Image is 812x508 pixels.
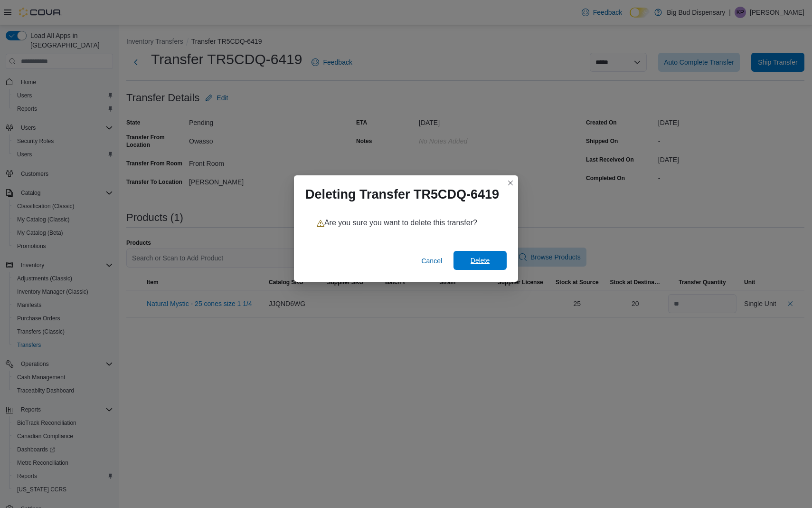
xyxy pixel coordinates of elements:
span: Cancel [421,256,442,266]
span: Delete [471,256,490,265]
button: Closes this modal window [505,177,516,189]
h1: Deleting Transfer TR5CDQ-6419 [305,187,499,202]
button: Cancel [417,251,446,270]
button: Delete [453,251,507,270]
p: Are you sure you want to delete this transfer? [317,217,495,229]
